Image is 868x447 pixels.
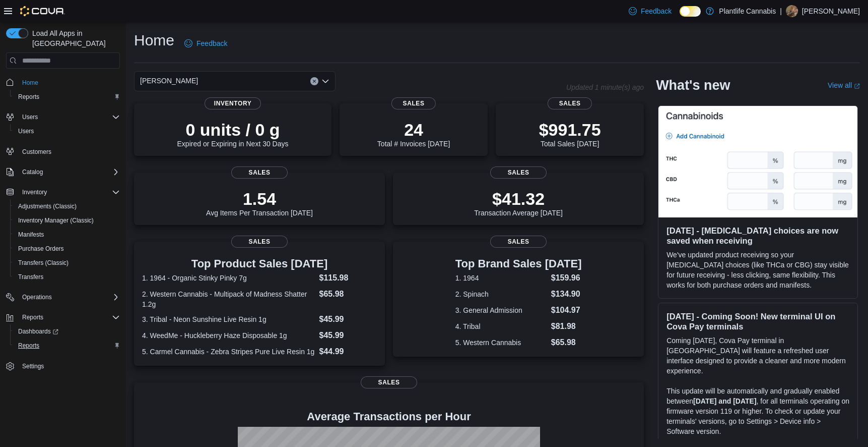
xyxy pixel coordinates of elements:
[14,243,68,255] a: Purchase Orders
[18,327,58,336] span: Dashboards
[142,314,315,324] dt: 3. Tribal - Neon Sunshine Live Resin 1g
[377,120,450,140] p: 24
[28,28,120,48] span: Load All Apps in [GEOGRAPHIC_DATA]
[14,125,120,137] span: Users
[14,340,43,352] a: Reports
[548,97,592,109] span: Sales
[310,77,318,85] button: Clear input
[18,311,120,323] span: Reports
[18,291,56,303] button: Operations
[206,189,313,217] div: Avg Items Per Transaction [DATE]
[2,75,124,89] button: Home
[180,33,231,53] a: Feedback
[802,5,860,17] p: [PERSON_NAME]
[10,124,124,138] button: Users
[854,83,860,89] svg: External link
[14,200,81,212] a: Adjustments (Classic)
[231,236,288,248] span: Sales
[377,120,450,148] div: Total # Invoices [DATE]
[455,321,547,331] dt: 4. Tribal
[18,186,51,198] button: Inventory
[319,288,377,300] dd: $65.98
[680,17,680,17] span: Dark Mode
[205,97,261,109] span: Inventory
[319,329,377,342] dd: $45.99
[474,189,563,209] p: $41.32
[18,166,47,178] button: Catalog
[6,71,120,400] nav: Complex example
[455,289,547,299] dt: 2. Spinach
[455,258,582,270] h3: Top Brand Sales [DATE]
[134,30,174,50] h1: Home
[656,77,730,93] h2: What's new
[10,199,124,213] button: Adjustments (Classic)
[18,76,120,88] span: Home
[14,229,48,241] a: Manifests
[18,111,120,123] span: Users
[14,340,120,352] span: Reports
[18,202,77,210] span: Adjustments (Classic)
[666,336,849,376] p: Coming [DATE], Cova Pay terminal in [GEOGRAPHIC_DATA] will feature a refreshed user interface des...
[780,5,782,17] p: |
[666,226,849,246] h3: [DATE] - [MEDICAL_DATA] choices are now saved when receiving
[18,111,42,123] button: Users
[2,359,124,373] button: Settings
[20,6,65,16] img: Cova
[22,313,43,321] span: Reports
[18,360,120,372] span: Settings
[18,93,39,101] span: Reports
[14,214,120,227] span: Inventory Manager (Classic)
[18,77,42,89] a: Home
[18,145,120,158] span: Customers
[666,250,849,290] p: We've updated product receiving so your [MEDICAL_DATA] choices (like THCa or CBG) stay visible fo...
[142,258,377,270] h3: Top Product Sales [DATE]
[551,304,582,316] dd: $104.97
[10,242,124,256] button: Purchase Orders
[18,342,39,350] span: Reports
[474,189,563,217] div: Transaction Average [DATE]
[14,325,120,338] span: Dashboards
[319,346,377,358] dd: $44.99
[2,290,124,304] button: Operations
[2,165,124,179] button: Catalog
[18,311,47,323] button: Reports
[680,6,701,17] input: Dark Mode
[455,305,547,315] dt: 3. General Admission
[10,339,124,353] button: Reports
[786,5,798,17] div: Mary Babiuk
[18,291,120,303] span: Operations
[18,245,64,253] span: Purchase Orders
[22,113,38,121] span: Users
[2,144,124,159] button: Customers
[142,330,315,341] dt: 4. WeedMe - Huckleberry Haze Disposable 1g
[196,38,227,48] span: Feedback
[142,411,636,423] h4: Average Transactions per Hour
[140,75,198,87] span: [PERSON_NAME]
[22,188,47,196] span: Inventory
[14,271,120,283] span: Transfers
[14,200,120,212] span: Adjustments (Classic)
[18,127,34,135] span: Users
[321,77,329,85] button: Open list of options
[455,338,547,348] dt: 5. Western Cannabis
[177,120,289,148] div: Expired or Expiring in Next 30 Days
[18,186,120,198] span: Inventory
[14,125,38,137] a: Users
[18,146,55,158] a: Customers
[206,189,313,209] p: 1.54
[231,166,288,179] span: Sales
[2,310,124,324] button: Reports
[142,347,315,357] dt: 5. Carmel Cannabis - Zebra Stripes Pure Live Resin 1g
[22,293,52,301] span: Operations
[177,120,289,140] p: 0 units / 0 g
[22,168,43,176] span: Catalog
[22,362,44,370] span: Settings
[319,272,377,284] dd: $115.98
[22,148,51,156] span: Customers
[18,231,44,239] span: Manifests
[2,185,124,199] button: Inventory
[10,324,124,339] a: Dashboards
[14,257,73,269] a: Transfers (Classic)
[14,243,120,255] span: Purchase Orders
[551,337,582,349] dd: $65.98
